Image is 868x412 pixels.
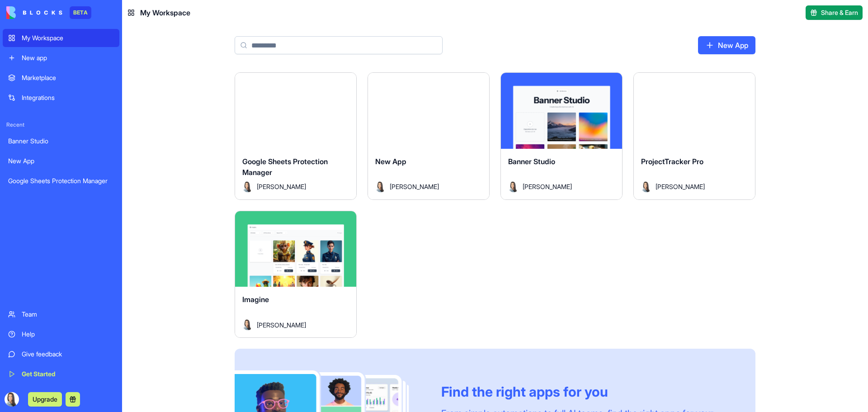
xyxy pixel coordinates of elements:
div: Give feedback [22,350,114,359]
div: Help [22,330,114,339]
img: Avatar [375,181,386,192]
span: Share & Earn [821,8,858,17]
span: [PERSON_NAME] [523,182,572,191]
div: Google Sheets Protection Manager [8,176,114,185]
a: New app [3,49,119,67]
div: New App [8,156,114,166]
div: BETA [70,6,91,19]
a: Google Sheets Protection Manager [3,172,119,190]
span: [PERSON_NAME] [257,182,306,191]
a: My Workspace [3,29,119,47]
a: ImagineAvatar[PERSON_NAME] [235,211,357,338]
a: Integrations [3,89,119,107]
img: Avatar [242,319,253,330]
span: [PERSON_NAME] [390,182,439,191]
div: Team [22,310,114,319]
a: Google Sheets Protection ManagerAvatar[PERSON_NAME] [235,72,357,200]
div: Marketplace [22,73,114,82]
a: Marketplace [3,69,119,87]
span: Google Sheets Protection Manager [242,157,328,177]
div: My Workspace [22,33,114,43]
div: New app [22,53,114,62]
a: New AppAvatar[PERSON_NAME] [368,72,490,200]
a: New App [3,152,119,170]
span: My Workspace [140,7,190,18]
img: ACg8ocIi2y6ButMuETtlhkfkP-hgGTyOoLtfoJKwNUqVan3RkRO3_Vmv4A=s96-c [5,392,19,407]
button: Share & Earn [806,5,863,20]
div: Find the right apps for you [441,384,734,400]
span: Recent [3,121,119,128]
a: Team [3,305,119,323]
a: BETA [6,6,91,19]
span: [PERSON_NAME] [656,182,705,191]
button: Upgrade [28,392,62,407]
a: ProjectTracker ProAvatar[PERSON_NAME] [633,72,755,200]
img: Avatar [508,181,519,192]
a: Get Started [3,365,119,383]
a: Banner StudioAvatar[PERSON_NAME] [500,72,623,200]
div: Banner Studio [8,137,114,146]
a: New App [698,36,755,54]
img: Avatar [641,181,652,192]
a: Give feedback [3,345,119,363]
span: New App [375,157,406,166]
span: Imagine [242,295,269,304]
img: Avatar [242,181,253,192]
a: Banner Studio [3,132,119,150]
div: Integrations [22,93,114,102]
a: Upgrade [28,394,62,403]
span: Banner Studio [508,157,555,166]
span: [PERSON_NAME] [257,320,306,330]
span: ProjectTracker Pro [641,157,703,166]
div: Get Started [22,369,114,379]
a: Help [3,325,119,343]
img: logo [6,6,62,19]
